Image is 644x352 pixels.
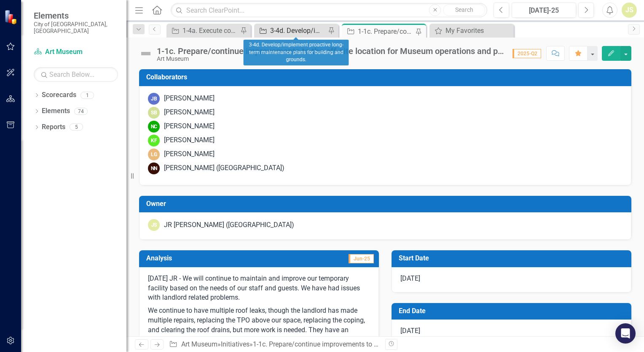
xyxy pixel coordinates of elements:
[148,149,160,160] div: LG
[148,93,160,105] div: JB
[34,21,118,35] small: City of [GEOGRAPHIC_DATA], [GEOGRAPHIC_DATA]
[399,255,627,262] h3: Start Date
[74,108,88,115] div: 74
[400,327,420,335] span: [DATE]
[148,219,160,231] div: JS
[164,135,215,145] div: [PERSON_NAME]
[157,56,504,62] div: Art Museum
[146,200,627,208] h3: Owner
[164,94,215,103] div: [PERSON_NAME]
[181,340,217,348] a: Art Museum
[256,25,326,36] a: 3-4d. Develop/implement proactive long-term maintenance plans for building and grounds.
[244,40,349,65] div: 3-4d. Develop/implement proactive long-term maintenance plans for building and grounds.
[148,135,160,146] div: KF
[146,73,627,81] h3: Collaborators
[400,274,420,282] span: [DATE]
[515,5,573,16] div: [DATE]-25
[455,6,473,13] span: Search
[253,340,548,348] div: 1-1c. Prepare/continue improvements to the off-site location for Museum operations and programs.
[349,254,374,263] span: Jun-25
[164,220,294,230] div: JR [PERSON_NAME] ([GEOGRAPHIC_DATA])
[42,122,65,132] a: Reports
[358,26,413,37] div: 1-1c. Prepare/continue improvements to the off-site location for Museum operations and programs.
[169,340,379,349] div: » »
[169,25,238,36] a: 1-4a. Execute construction to achieve the building transformation.
[34,67,118,82] input: Search Below...
[164,108,215,117] div: [PERSON_NAME]
[182,25,238,36] div: 1-4a. Execute construction to achieve the building transformation.
[164,163,284,173] div: [PERSON_NAME] ([GEOGRAPHIC_DATA])
[139,47,153,60] img: Not Defined
[164,149,215,159] div: [PERSON_NAME]
[615,323,636,344] div: Open Intercom Messenger
[148,121,160,133] div: NC
[513,49,541,58] span: 2025-Q2
[445,25,512,36] div: My Favorites
[622,3,637,18] button: JS
[270,25,326,36] div: 3-4d. Develop/implement proactive long-term maintenance plans for building and grounds.
[42,106,70,116] a: Elements
[148,162,160,174] div: NN
[146,255,260,262] h3: Analysis
[34,11,118,21] span: Elements
[443,4,485,16] button: Search
[4,9,19,24] img: ClearPoint Strategy
[70,124,83,131] div: 5
[512,3,576,18] button: [DATE]-25
[221,340,250,348] a: Initiatives
[148,107,160,119] div: SB
[80,92,94,99] div: 1
[432,25,512,36] a: My Favorites
[157,46,504,56] div: 1-1c. Prepare/continue improvements to the off-site location for Museum operations and programs.
[148,274,370,305] p: [DATE] JR - We will continue to maintain and improve our temporary facility based on the needs of...
[34,47,118,57] a: Art Museum
[164,122,215,131] div: [PERSON_NAME]
[42,90,76,100] a: Scorecards
[399,307,627,315] h3: End Date
[171,3,487,18] input: Search ClearPoint...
